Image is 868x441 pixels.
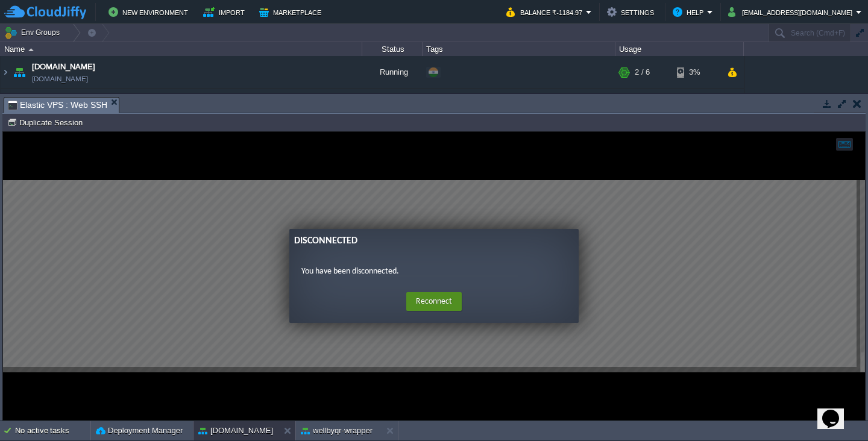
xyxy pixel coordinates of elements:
button: [DOMAIN_NAME] [198,425,273,437]
button: [EMAIL_ADDRESS][DOMAIN_NAME] [728,5,856,19]
img: AMDAwAAAACH5BAEAAAAALAAAAAABAAEAAAICRAEAOw== [11,89,28,122]
div: 2 / 6 [635,56,650,89]
div: 18% [677,89,716,122]
button: Deployment Manager [96,425,183,437]
img: AMDAwAAAACH5BAEAAAAALAAAAAABAAEAAAICRAEAOw== [28,48,34,51]
img: AMDAwAAAACH5BAEAAAAALAAAAAABAAEAAAICRAEAOw== [11,56,28,89]
button: wellbyqr-wrapper [301,425,373,437]
button: Duplicate Session [7,117,86,128]
button: Marketplace [259,5,325,19]
span: [DOMAIN_NAME] [32,73,88,85]
button: Balance ₹-1184.97 [506,5,586,19]
img: CloudJiffy [4,5,86,20]
div: No active tasks [15,421,90,440]
button: Settings [607,5,658,19]
div: Disconnected [291,102,571,116]
img: AMDAwAAAACH5BAEAAAAALAAAAAABAAEAAAICRAEAOw== [1,89,10,122]
div: 2 / 12 [635,89,654,122]
button: Import [203,5,248,19]
button: Env Groups [4,24,64,41]
div: Usage [616,42,743,56]
div: Running [362,56,423,89]
button: Reconnect [403,160,459,180]
div: Name [1,42,362,56]
div: Tags [423,42,615,56]
div: Running [362,89,423,122]
iframe: chat widget [817,393,856,429]
p: You have been disconnected. [298,133,564,146]
img: AMDAwAAAACH5BAEAAAAALAAAAAABAAEAAAICRAEAOw== [1,56,10,89]
button: Help [673,5,707,19]
div: Status [363,42,422,56]
button: New Environment [108,5,192,19]
a: [DOMAIN_NAME] [32,61,95,73]
span: Elastic VPS : Web SSH [8,98,107,113]
div: 3% [677,56,716,89]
